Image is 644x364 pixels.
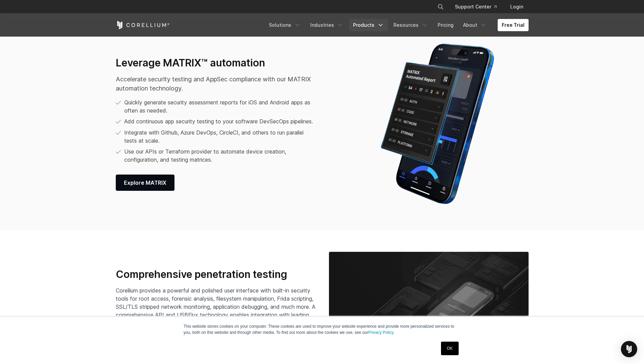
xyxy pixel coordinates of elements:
[435,1,447,13] button: Search
[124,98,317,115] p: Quickly generate security assessment reports for iOS and Android apps as often as needed.
[441,342,458,355] a: OK
[116,57,317,69] h3: Leverage MATRIX™ automation
[116,287,315,335] span: Corellium provides a powerful and polished user interface with built-in security tools for root a...
[434,19,458,31] a: Pricing
[449,1,502,13] a: Support Center
[124,128,317,145] p: Integrate with Github, Azure DevOps, CircleCI, and others to run parallel tests at scale.
[505,1,529,13] a: Login
[329,252,529,364] img: Corellium_MobilePenTesting
[116,21,170,29] a: Corellium Home
[621,341,637,357] div: Open Intercom Messenger
[429,1,529,13] div: Navigation Menu
[364,39,510,208] img: Corellium MATRIX automated report on iPhone showing app vulnerability test results across securit...
[265,19,529,31] div: Navigation Menu
[124,117,313,125] p: Add continuous app security testing to your software DevSecOps pipelines.
[265,19,305,31] a: Solutions
[368,330,394,335] a: Privacy Policy.
[116,268,315,281] h3: Comprehensive penetration testing
[124,179,166,187] span: Explore MATRIX
[184,323,461,336] p: This website stores cookies on your computer. These cookies are used to improve your website expe...
[498,19,529,31] a: Free Trial
[389,19,432,31] a: Resources
[459,19,491,31] a: About
[116,147,317,164] li: Use our APIs or Terraform provider to automate device creation, configuration, and testing matrices.
[349,19,388,31] a: Products
[306,19,348,31] a: Industries
[116,175,174,191] a: Explore MATRIX
[116,75,317,93] p: Accelerate security testing and AppSec compliance with our MATRIX automation technology.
